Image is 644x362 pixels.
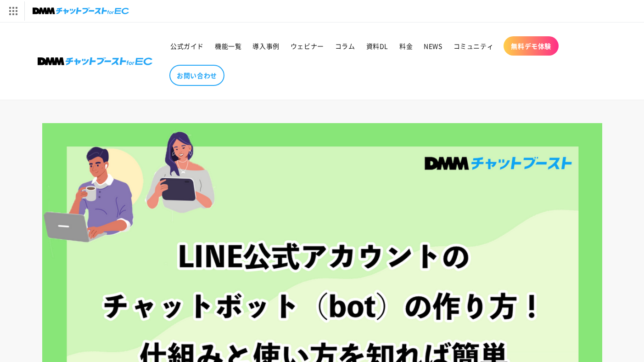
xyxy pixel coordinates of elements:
img: 株式会社DMM Boost [38,57,152,65]
a: 料金 [394,36,418,56]
img: チャットブーストforEC [33,5,129,17]
a: 導入事例 [247,36,285,56]
a: 無料デモ体験 [504,36,559,56]
span: 公式ガイド [170,42,204,50]
span: ウェビナー [291,42,324,50]
img: サービス [1,1,24,21]
a: コラム [330,36,361,56]
a: お問い合わせ [169,65,224,86]
span: 資料DL [366,42,388,50]
a: 公式ガイド [165,36,209,56]
a: ウェビナー [285,36,330,56]
span: NEWS [424,42,442,50]
span: 料金 [399,42,413,50]
a: 機能一覧 [209,36,247,56]
span: お問い合わせ [177,71,217,79]
a: コミュニティ [448,36,499,56]
a: NEWS [418,36,448,56]
span: 導入事例 [252,42,279,50]
span: 無料デモ体験 [511,42,551,50]
span: コラム [335,42,355,50]
span: 機能一覧 [215,42,241,50]
span: コミュニティ [454,42,494,50]
a: 資料DL [361,36,394,56]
